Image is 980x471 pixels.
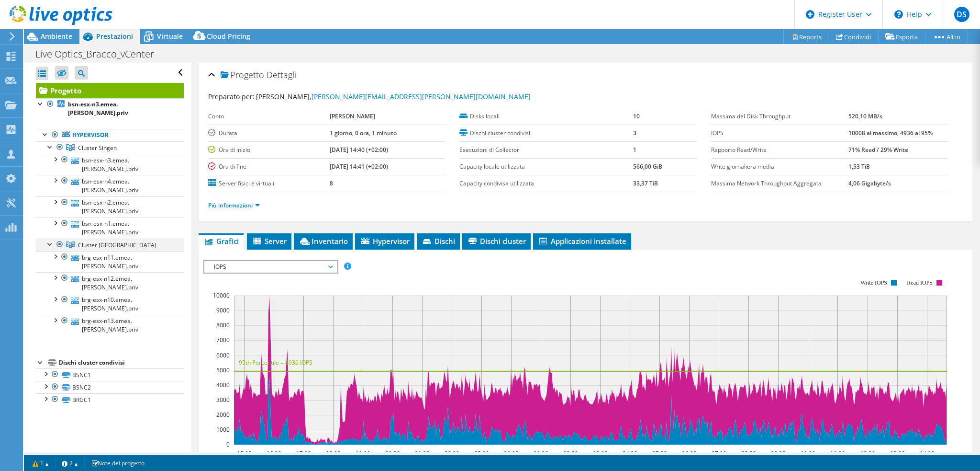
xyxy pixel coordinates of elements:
[36,251,184,272] a: brg-esx-n11.emea.[PERSON_NAME].priv
[325,449,340,458] text: 18:00
[208,145,330,155] label: Ora di inizio
[360,236,410,246] span: Hypervisor
[894,10,903,19] svg: \n
[592,449,607,458] text: 03:00
[330,162,388,171] b: [DATE] 14:41 (+02:00)
[848,162,870,171] b: 1,53 TiB
[207,32,250,41] span: Cloud Pricing
[919,449,934,458] text: 14:00
[633,146,636,154] b: 1
[467,236,526,246] span: Dischi cluster
[330,179,333,187] b: 8
[36,154,184,175] a: bsn-esx-n3.emea.[PERSON_NAME].priv
[209,261,332,273] span: IOPS
[36,272,184,293] a: brg-esx-n12.emea.[PERSON_NAME].priv
[330,112,375,120] b: [PERSON_NAME]
[533,449,548,458] text: 01:00
[652,449,667,458] text: 05:00
[459,179,633,188] label: Capacity condivisa utilizzata
[711,179,848,188] label: Massima Network Throughput Aggregata
[878,29,925,44] a: Esporta
[711,162,848,172] label: Write giornaliera media
[216,381,230,389] text: 4000
[414,449,429,458] text: 21:00
[503,449,518,458] text: 00:00
[36,294,184,315] a: brg-esx-n10.emea.[PERSON_NAME].priv
[907,279,933,286] text: Read IOPS
[622,449,637,458] text: 04:00
[860,449,875,458] text: 12:00
[41,32,72,41] span: Ambiente
[444,449,459,458] text: 22:00
[36,141,184,154] a: Cluster Singen
[36,315,184,336] a: brg-esx-n13.emea.[PERSON_NAME].priv
[208,162,330,172] label: Ora di fine
[36,196,184,218] a: bsn-esx-n2.emea.[PERSON_NAME].priv
[26,457,56,469] a: 1
[711,128,848,138] label: IOPS
[36,381,184,393] a: BSNC2
[633,179,658,187] b: 33,37 TiB
[208,92,255,101] label: Preparato per:
[55,457,85,469] a: 2
[741,449,756,458] text: 08:00
[252,236,287,246] span: Server
[954,7,969,22] span: DS
[216,411,230,419] text: 2000
[848,112,882,120] b: 520,10 MB/s
[239,358,312,367] text: 95th Percentile = 4936 IOPS
[459,162,633,172] label: Capacity locale utilizzata
[221,70,264,80] span: Progetto
[459,112,633,121] label: Disks locali
[36,218,184,239] a: bsn-esx-n1.emea.[PERSON_NAME].priv
[36,393,184,406] a: BRGC1
[203,236,239,246] span: Grafici
[213,291,230,299] text: 10000
[216,336,230,344] text: 7000
[226,440,230,448] text: 0
[256,92,531,101] span: [PERSON_NAME],
[633,162,662,171] b: 566,00 GiB
[848,129,933,137] b: 10008 al massimo, 4936 al 95%
[236,449,251,458] text: 15:00
[633,129,636,137] b: 3
[216,425,230,434] text: 1000
[890,449,904,458] text: 13:00
[563,449,578,458] text: 02:00
[78,144,117,152] span: Cluster Singen
[848,146,908,154] b: 71% Read / 29% Write
[355,449,370,458] text: 19:00
[266,449,281,458] text: 16:00
[216,366,230,374] text: 5000
[770,449,785,458] text: 09:00
[68,100,128,117] b: bsn-esx-n3.emea.[PERSON_NAME].priv
[36,129,184,141] a: Hypervisor
[59,357,184,368] div: Dischi cluster condivisi
[208,128,330,138] label: Durata
[925,29,968,44] a: Altro
[312,92,531,101] a: [PERSON_NAME][EMAIL_ADDRESS][PERSON_NAME][DOMAIN_NAME]
[31,49,169,59] h1: Live Optics_Bracco_vCenter
[422,236,455,246] span: Dischi
[538,236,626,246] span: Applicazioni installate
[208,179,330,188] label: Server fisici e virtuali
[459,128,633,138] label: Dischi cluster condivisi
[829,29,879,44] a: Condividi
[474,449,489,458] text: 23:00
[157,32,183,41] span: Virtuale
[216,306,230,314] text: 9000
[216,396,230,404] text: 3000
[711,112,848,121] label: Massima del Disk Throughput
[459,145,633,155] label: Esecuzioni di Collector
[36,239,184,251] a: Cluster Geneva
[84,457,151,469] a: Note del progetto
[800,449,815,458] text: 10:00
[633,112,640,120] b: 10
[36,175,184,196] a: bsn-esx-n4.emea.[PERSON_NAME].priv
[216,351,230,359] text: 6000
[36,368,184,381] a: BSNC1
[711,145,848,155] label: Rapporto Read/Write
[848,179,891,187] b: 4,06 Gigabyte/s
[830,449,845,458] text: 11:00
[299,236,348,246] span: Inventario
